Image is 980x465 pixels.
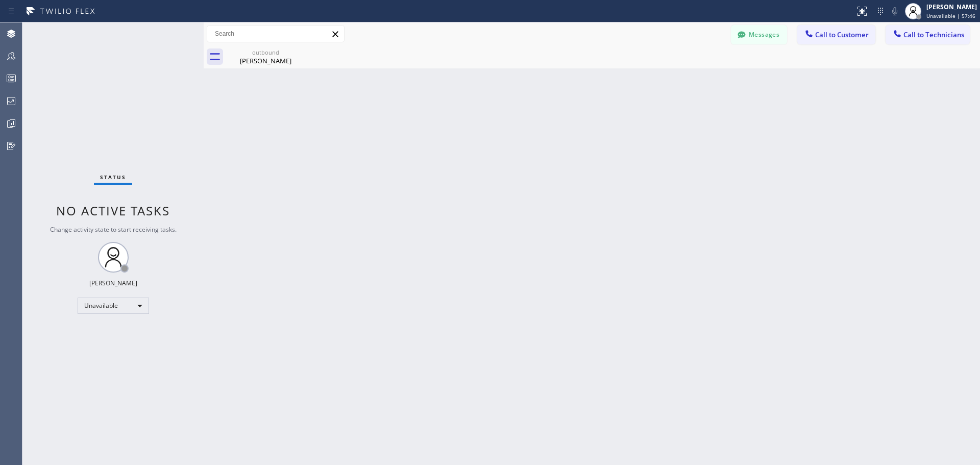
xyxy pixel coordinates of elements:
span: Call to Technicians [903,30,964,39]
span: Change activity state to start receiving tasks. [50,225,177,234]
div: Jade Brandon [227,45,304,68]
input: Search [207,26,344,42]
span: No active tasks [56,202,170,219]
div: [PERSON_NAME] [926,3,977,11]
div: Unavailable [78,298,149,314]
span: Unavailable | 57:46 [926,12,975,19]
button: Messages [731,25,787,44]
button: Mute [888,4,902,18]
span: Status [100,174,126,181]
div: [PERSON_NAME] [89,279,137,287]
button: Call to Technicians [886,25,970,44]
div: outbound [227,48,304,56]
span: Call to Customer [815,30,869,39]
button: Call to Customer [797,25,875,44]
div: [PERSON_NAME] [227,56,304,65]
